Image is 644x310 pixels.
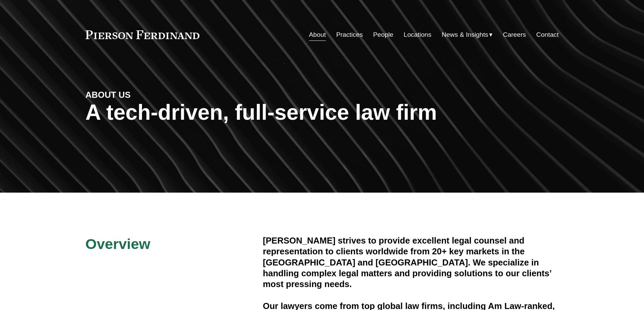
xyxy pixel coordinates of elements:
h4: [PERSON_NAME] strives to provide excellent legal counsel and representation to clients worldwide ... [263,235,559,290]
a: folder dropdown [442,28,493,41]
a: Contact [536,28,558,41]
a: People [373,28,393,41]
a: About [309,28,326,41]
h1: A tech-driven, full-service law firm [86,100,559,125]
a: Practices [336,28,363,41]
span: News & Insights [442,29,488,41]
strong: ABOUT US [86,90,131,100]
a: Careers [503,28,526,41]
span: Overview [86,236,150,252]
a: Locations [404,28,431,41]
